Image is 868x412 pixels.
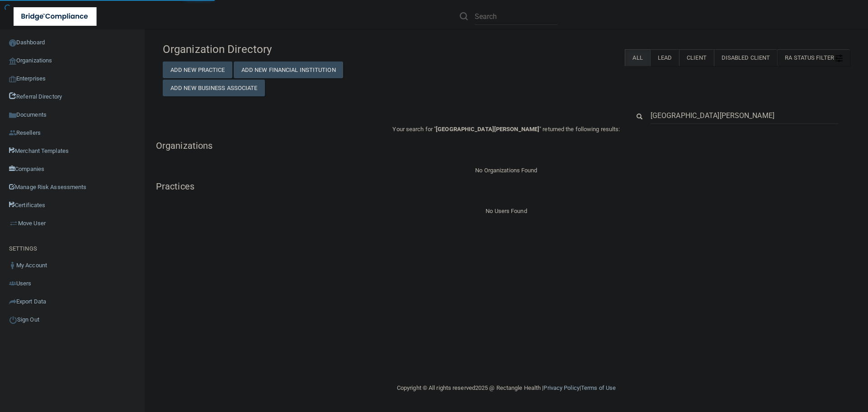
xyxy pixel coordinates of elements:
button: Add New Practice [163,62,232,78]
img: icon-export.b9366987.png [9,298,16,305]
h4: Organization Directory [163,43,383,55]
img: ic_power_dark.7ecde6b1.png [9,316,17,324]
img: icon-documents.8dae5593.png [9,112,16,119]
button: Add New Financial Institution [234,62,343,78]
h5: Practices [156,181,857,191]
img: bridge_compliance_login_screen.278c3ca4.svg [14,7,97,26]
img: icon-filter@2x.21656d0b.png [835,55,843,62]
label: SETTINGS [9,243,37,254]
img: briefcase.64adab9b.png [9,219,18,228]
label: Client [679,49,714,66]
a: Terms of Use [581,384,616,391]
img: ic_reseller.de258add.png [9,129,16,137]
img: ic_user_dark.df1a06c3.png [9,262,16,269]
img: ic-search.3b580494.png [460,12,468,20]
img: organization-icon.f8decf85.png [9,57,16,65]
h5: Organizations [156,141,857,151]
div: No Users Found [156,206,857,217]
input: Search [651,107,839,124]
a: Privacy Policy [543,384,579,391]
div: Copyright © All rights reserved 2025 @ Rectangle Health | | [341,374,671,403]
p: Your search for " " returned the following results: [156,124,857,135]
button: Add New Business Associate [163,80,265,96]
img: ic_dashboard_dark.d01f4a41.png [9,39,16,47]
span: RA Status Filter [785,54,843,61]
label: Disabled Client [714,49,778,66]
span: [GEOGRAPHIC_DATA][PERSON_NAME] [436,126,539,133]
label: All [625,49,650,66]
img: enterprise.0d942306.png [9,76,16,82]
input: Search [475,8,557,25]
label: Lead [650,49,679,66]
div: No Organizations Found [156,165,857,176]
img: icon-users.e205127d.png [9,280,16,287]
